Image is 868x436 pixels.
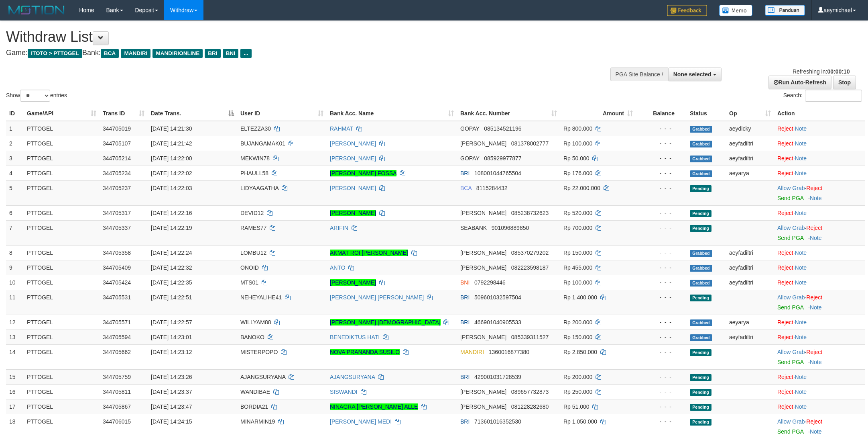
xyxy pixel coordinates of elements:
[806,294,822,301] a: Reject
[484,125,521,132] span: Copy 085134521196 to clipboard
[148,106,237,121] th: Date Trans.: activate to sort column descending
[103,279,131,286] span: 344705424
[777,250,793,256] a: Reject
[774,399,865,414] td: ·
[24,399,100,414] td: PTTOGEL
[6,121,24,136] td: 1
[24,106,100,121] th: Game/API: activate to sort column ascending
[240,125,271,132] span: ELTEZZA30
[511,389,549,395] span: Copy 089657732873 to clipboard
[726,151,774,166] td: aeyfadiltri
[151,403,192,410] span: [DATE] 14:23:47
[690,156,712,162] span: Grabbed
[563,374,592,380] span: Rp 200.000
[810,235,822,241] a: Note
[777,264,793,271] a: Reject
[793,68,850,75] span: Refreshing in:
[240,349,278,355] span: MISTERPOPO
[103,185,131,191] span: 344705237
[460,170,470,176] span: BRI
[774,205,865,220] td: ·
[103,170,131,176] span: 344705234
[151,374,192,380] span: [DATE] 14:23:26
[103,334,131,340] span: 344705594
[777,304,803,311] a: Send PGA
[795,155,807,162] a: Note
[563,334,592,340] span: Rp 150.000
[690,319,712,326] span: Grabbed
[668,68,722,81] button: None selected
[639,224,683,232] div: - - -
[777,349,806,355] span: ·
[639,348,683,356] div: - - -
[726,260,774,275] td: aeyfadiltri
[777,210,793,216] a: Reject
[795,140,807,147] a: Note
[777,359,803,365] a: Send PGA
[639,388,683,396] div: - - -
[563,185,600,191] span: Rp 22.000.000
[726,315,774,330] td: aeyarya
[460,389,506,395] span: [PERSON_NAME]
[690,295,711,301] span: Pending
[330,294,424,301] a: [PERSON_NAME] [PERSON_NAME]
[833,76,856,89] a: Stop
[690,389,711,396] span: Pending
[639,209,683,217] div: - - -
[563,125,592,132] span: Rp 800.000
[330,264,346,271] a: ANTO
[6,151,24,166] td: 3
[103,225,131,231] span: 344705337
[827,68,850,75] strong: 00:00:10
[774,344,865,369] td: ·
[774,180,865,205] td: ·
[474,374,521,380] span: Copy 429001031728539 to clipboard
[690,210,711,217] span: Pending
[777,334,793,340] a: Reject
[765,5,805,16] img: panduan.png
[774,315,865,330] td: ·
[690,126,712,133] span: Grabbed
[460,374,470,380] span: BRI
[24,344,100,369] td: PTTOGEL
[639,333,683,341] div: - - -
[6,344,24,369] td: 14
[151,279,192,286] span: [DATE] 14:22:35
[151,250,192,256] span: [DATE] 14:22:24
[774,369,865,384] td: ·
[330,279,376,286] a: [PERSON_NAME]
[6,220,24,245] td: 7
[330,170,396,176] a: [PERSON_NAME] FOSSA
[460,319,470,325] span: BRI
[6,4,67,16] img: MOTION_logo.png
[151,125,192,132] span: [DATE] 14:21:30
[6,369,24,384] td: 15
[639,125,683,133] div: - - -
[24,290,100,315] td: PTTOGEL
[806,349,822,355] a: Reject
[24,121,100,136] td: PTTOGEL
[563,279,592,286] span: Rp 100.000
[240,225,266,231] span: RAMES77
[152,49,203,58] span: MANDIRIONLINE
[777,155,793,162] a: Reject
[690,250,712,257] span: Grabbed
[330,319,441,325] a: [PERSON_NAME] [DEMOGRAPHIC_DATA]
[6,245,24,260] td: 8
[6,106,24,121] th: ID
[24,384,100,399] td: PTTOGEL
[777,349,805,355] a: Allow Grab
[24,369,100,384] td: PTTOGEL
[24,220,100,245] td: PTTOGEL
[806,185,822,191] a: Reject
[777,319,793,325] a: Reject
[639,403,683,411] div: - - -
[777,279,793,286] a: Reject
[240,294,282,301] span: NEHEYALIHE41
[777,403,793,410] a: Reject
[330,334,380,340] a: BENEDIKTUS HATI
[240,49,251,58] span: ...
[460,140,506,147] span: [PERSON_NAME]
[639,249,683,257] div: - - -
[563,294,597,301] span: Rp 1.400.000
